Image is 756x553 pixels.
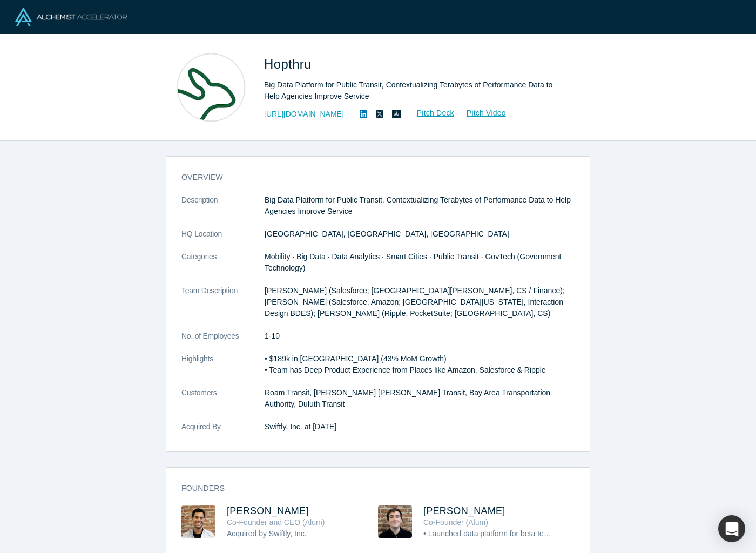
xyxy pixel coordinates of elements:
span: Acquired by Swiftly, Inc. [227,529,307,538]
dd: 1-10 [265,331,575,342]
span: Mobility · Big Data · Data Analytics · Smart Cities · Public Transit · GovTech (Government Techno... [265,252,561,272]
img: Stephen Coyner's Profile Image [378,505,412,538]
a: [PERSON_NAME] [227,505,309,516]
dt: Acquired By [181,421,265,444]
dd: Swiftly, Inc. at [DATE] [265,421,575,433]
dd: Roam Transit, [PERSON_NAME] [PERSON_NAME] Transit, Bay Area Transportation Authority, Duluth Transit [265,387,575,410]
p: [PERSON_NAME] (Salesforce; [GEOGRAPHIC_DATA][PERSON_NAME], CS / Finance); [PERSON_NAME] (Salesfor... [265,285,575,319]
img: Alchemist Logo [15,8,127,26]
dt: Customers [181,387,265,421]
a: [PERSON_NAME] [423,505,505,516]
dt: HQ Location [181,228,265,251]
a: [URL][DOMAIN_NAME] [264,109,344,120]
span: Hopthru [264,57,315,71]
dt: Categories [181,251,265,285]
dt: Team Description [181,285,265,331]
img: Hopthru's Logo [173,50,249,125]
p: • $189k in [GEOGRAPHIC_DATA] (43% MoM Growth) • Team has Deep Product Experience from Places like... [265,353,575,376]
div: Big Data Platform for Public Transit, Contextualizing Terabytes of Performance Data to Help Agenc... [264,79,566,102]
dt: Highlights [181,353,265,387]
dd: [GEOGRAPHIC_DATA], [GEOGRAPHIC_DATA], [GEOGRAPHIC_DATA] [265,228,575,240]
h3: overview [181,172,559,183]
dt: Description [181,194,265,228]
img: Cole Calhoun's Profile Image [181,505,215,538]
span: Co-Founder and CEO (Alum) [227,518,325,527]
h3: Founders [181,483,559,494]
a: Pitch Video [455,107,507,119]
span: Co-Founder (Alum) [423,518,488,527]
p: Big Data Platform for Public Transit, Contextualizing Terabytes of Performance Data to Help Agenc... [265,194,575,217]
dt: No. of Employees [181,331,265,353]
a: Pitch Deck [405,107,455,119]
